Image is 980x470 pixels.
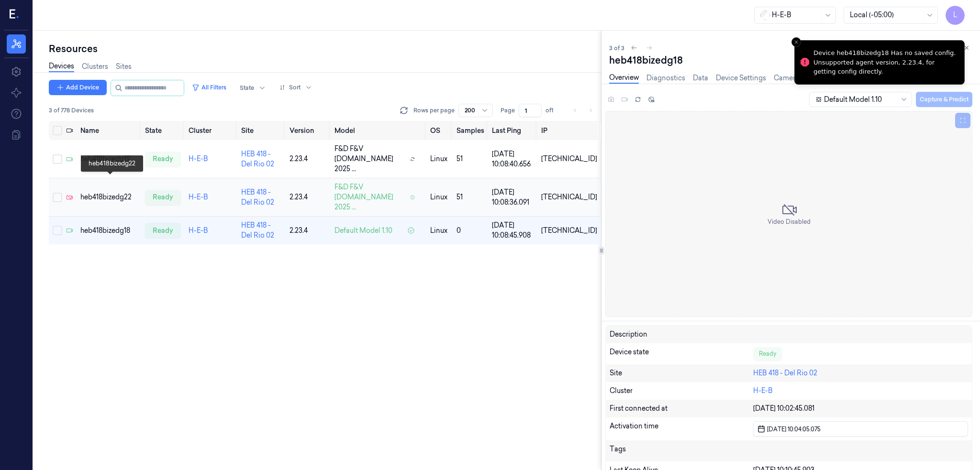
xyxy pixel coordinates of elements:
a: Sites [116,62,132,72]
div: [TECHNICAL_ID] [541,154,597,164]
div: [DATE] 10:08:36.091 [492,187,534,208]
div: ready [145,190,181,205]
a: Devices [49,61,74,72]
div: 51 [457,192,484,202]
button: Select row [53,193,62,202]
div: [TECHNICAL_ID] [541,192,597,202]
div: 2.23.4 [290,154,327,164]
a: HEB 418 - Del Rio 02 [753,369,817,377]
div: heb418bizedg18 [80,226,137,236]
div: 51 [457,154,484,164]
span: Default Model 1.10 [334,226,392,236]
div: [TECHNICAL_ID] [541,226,597,236]
div: 2.23.4 [290,226,327,236]
a: HEB 418 - Del Rio 02 [241,150,274,168]
p: linux [430,192,449,202]
th: Name [77,121,141,140]
button: [DATE] 10:04:05.075 [753,421,968,437]
th: Model [331,121,426,140]
div: 0 [457,226,484,236]
div: ready [145,152,181,167]
button: Select row [53,154,62,164]
div: ready [145,223,181,238]
div: First connected at [610,404,753,414]
div: [DATE] 10:08:40.656 [492,149,534,169]
div: Site [610,368,753,378]
button: Add Device [49,80,107,95]
p: Rows per page [413,106,455,115]
a: Overview [609,73,639,84]
a: Diagnostics [646,73,685,83]
div: [DATE] 10:08:45.908 [492,220,534,240]
span: Video Disabled [768,218,811,226]
th: Site [237,121,286,140]
div: Device state [610,347,753,361]
div: heb418bizedg19 [80,154,137,164]
th: Version [286,121,331,140]
th: Cluster [185,121,237,140]
span: 3 of 778 Devices [49,106,94,115]
p: linux [430,154,449,164]
button: All Filters [188,80,230,95]
a: H-E-B [753,386,773,395]
div: heb418bizedg18 [609,54,972,67]
a: Data [693,73,708,83]
div: 2.23.4 [290,192,327,202]
a: HEB 418 - Del Rio 02 [241,221,274,240]
p: linux [430,226,449,236]
a: Clusters [82,62,108,72]
div: heb418bizedg22 [80,192,137,202]
span: 3 of 3 [609,44,624,52]
th: State [141,121,185,140]
th: Last Ping [488,121,537,140]
a: Device Settings [716,73,766,83]
div: Tags [610,444,753,458]
button: L [946,6,965,25]
div: Device heb418bizedg18 Has no saved config. Unsupported agent version, 2.23.4, for getting config ... [813,48,957,77]
span: F&D F&V [DOMAIN_NAME] 2025 ... [334,144,406,174]
div: Resources [49,42,601,55]
button: Select row [53,226,62,235]
a: H-E-B [189,226,208,235]
button: Select all [53,126,62,135]
a: Camera Settings [774,73,827,83]
th: Samples [453,121,488,140]
span: F&D F&V [DOMAIN_NAME] 2025 ... [334,182,406,212]
nav: pagination [568,104,597,117]
a: H-E-B [189,154,208,163]
a: HEB 418 - Del Rio 02 [241,188,274,207]
a: H-E-B [189,193,208,201]
th: OS [426,121,453,140]
div: Description [610,329,753,339]
th: IP [537,121,601,140]
span: Page [501,106,515,115]
div: Cluster [610,386,753,396]
div: Activation time [610,421,753,437]
div: [DATE] 10:02:45.081 [753,404,968,414]
div: Ready [753,347,782,361]
button: Close toast [791,37,801,47]
span: [DATE] 10:04:05.075 [765,425,821,434]
span: of 1 [546,106,561,115]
